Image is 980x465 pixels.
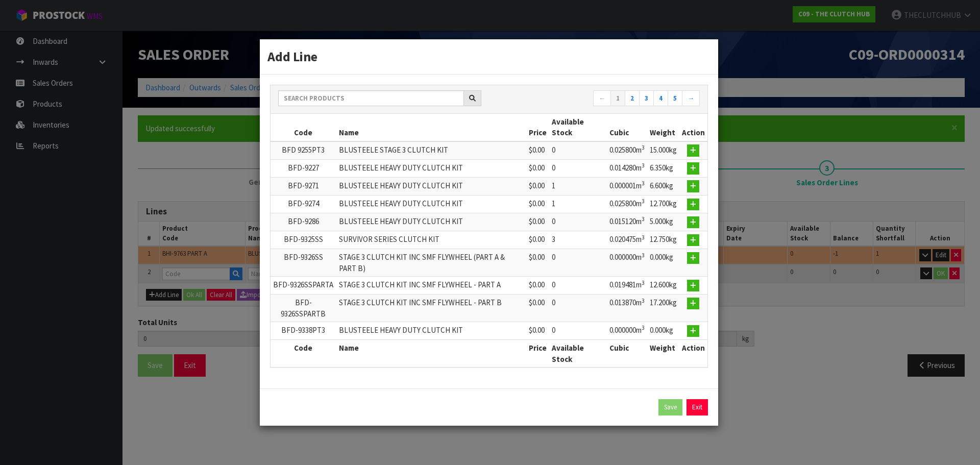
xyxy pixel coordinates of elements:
td: 0 [549,159,607,177]
td: 0.020475m [607,231,647,249]
td: 0.000000m [607,322,647,340]
td: BFD-9271 [271,177,336,195]
sup: 3 [642,198,645,205]
a: ← [593,90,611,107]
td: BLUSTEELE HEAVY DUTY CLUTCH KIT [336,159,526,177]
th: Price [526,114,549,141]
a: 2 [625,90,640,107]
td: 5.000kg [647,213,679,231]
td: 6.350kg [647,159,679,177]
sup: 3 [642,252,645,259]
td: 0.000kg [647,322,679,340]
td: 0 [549,141,607,160]
input: Search products [278,90,464,106]
td: STAGE 3 CLUTCH KIT INC SMF FLYWHEEL (PART A & PART B) [336,249,526,277]
td: $0.00 [526,159,549,177]
button: Save [658,399,682,415]
td: 0.019481m [607,277,647,295]
th: Cubic [607,340,647,367]
td: BLUSTEELE HEAVY DUTY CLUTCH KIT [336,322,526,340]
td: $0.00 [526,295,549,322]
nav: Page navigation [497,90,700,108]
a: Exit [687,399,708,415]
td: 0 [549,322,607,340]
th: Weight [647,340,679,367]
sup: 3 [642,215,645,223]
td: 12.750kg [647,231,679,249]
td: 0 [549,295,607,322]
td: BFD-9338PT3 [271,322,336,340]
sup: 3 [642,180,645,187]
td: BFD-9326SSPARTA [271,277,336,295]
td: $0.00 [526,141,549,160]
td: BLUSTEELE STAGE 3 CLUTCH KIT [336,141,526,160]
td: BFD-9326SSPARTB [271,295,336,322]
th: Price [526,340,549,367]
th: Cubic [607,114,647,141]
td: 15.000kg [647,141,679,160]
td: 0.000kg [647,249,679,277]
td: BFD-9286 [271,213,336,231]
th: Available Stock [549,340,607,367]
td: BFD-9325SS [271,231,336,249]
td: 0 [549,213,607,231]
td: BLUSTEELE HEAVY DUTY CLUTCH KIT [336,177,526,195]
td: 6.600kg [647,177,679,195]
a: 5 [668,90,682,107]
th: Code [271,340,336,367]
a: 4 [653,90,668,107]
td: 0.014280m [607,159,647,177]
td: BFD-9274 [271,195,336,213]
th: Code [271,114,336,141]
th: Name [336,340,526,367]
td: $0.00 [526,249,549,277]
td: 12.600kg [647,277,679,295]
td: 0.015120m [607,213,647,231]
td: 0 [549,249,607,277]
th: Available Stock [549,114,607,141]
td: 0 [549,277,607,295]
sup: 3 [642,234,645,241]
td: $0.00 [526,231,549,249]
td: BLUSTEELE HEAVY DUTY CLUTCH KIT [336,195,526,213]
td: 17.200kg [647,295,679,322]
td: BFD-9326SS [271,249,336,277]
td: STAGE 3 CLUTCH KIT INC SMF FLYWHEEL - PART B [336,295,526,322]
td: $0.00 [526,177,549,195]
td: $0.00 [526,195,549,213]
td: 1 [549,195,607,213]
th: Action [679,114,707,141]
td: 0.013870m [607,295,647,322]
td: STAGE 3 CLUTCH KIT INC SMF FLYWHEEL - PART A [336,277,526,295]
h3: Add Line [267,47,710,66]
th: Name [336,114,526,141]
td: 12.700kg [647,195,679,213]
th: Weight [647,114,679,141]
a: 1 [610,90,625,107]
th: Action [679,340,707,367]
sup: 3 [642,324,645,331]
td: $0.00 [526,322,549,340]
a: → [682,90,700,107]
sup: 3 [642,279,645,286]
td: $0.00 [526,213,549,231]
td: BLUSTEELE HEAVY DUTY CLUTCH KIT [336,213,526,231]
td: SURVIVOR SERIES CLUTCH KIT [336,231,526,249]
sup: 3 [642,162,645,169]
a: 3 [639,90,654,107]
sup: 3 [642,297,645,304]
sup: 3 [642,144,645,151]
td: 0.025800m [607,141,647,160]
td: BFD 9255PT3 [271,141,336,160]
td: 0.000001m [607,177,647,195]
td: $0.00 [526,277,549,295]
td: 0.000000m [607,249,647,277]
td: 3 [549,231,607,249]
td: 0.025800m [607,195,647,213]
td: BFD-9227 [271,159,336,177]
td: 1 [549,177,607,195]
